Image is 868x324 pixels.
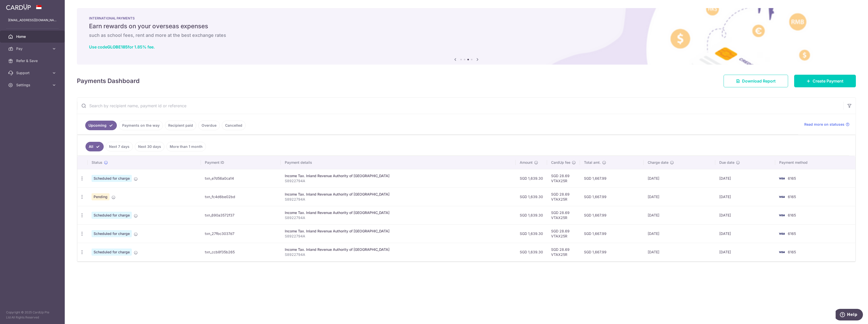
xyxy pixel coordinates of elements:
[584,160,601,165] span: Total amt.
[777,194,787,200] img: Bank Card
[644,224,715,243] td: [DATE]
[715,224,775,243] td: [DATE]
[788,176,796,180] span: 6165
[551,160,570,165] span: CardUp fee
[644,187,715,206] td: [DATE]
[8,18,57,23] p: [EMAIL_ADDRESS][DOMAIN_NAME]
[92,249,132,256] span: Scheduled for charge
[580,169,644,187] td: SGD 1,667.99
[580,243,644,261] td: SGD 1,667.99
[77,98,843,114] input: Search by recipient name, payment id or reference
[285,178,512,183] p: S8922794A
[794,75,856,87] a: Create Payment
[285,252,512,257] p: S8922794A
[547,187,580,206] td: SGD 28.69 VTAX25R
[16,34,50,39] span: Home
[516,243,547,261] td: SGD 1,639.30
[804,122,844,127] span: Read more on statuses
[201,187,281,206] td: txn_fc4d6be02bd
[715,187,775,206] td: [DATE]
[281,156,516,169] th: Payment details
[742,78,776,84] span: Download Report
[135,142,164,151] a: Next 30 days
[580,206,644,224] td: SGD 1,667.99
[648,160,668,165] span: Charge date
[16,58,50,63] span: Refer & Save
[285,247,512,252] div: Income Tax. Inland Revenue Authority of [GEOGRAPHIC_DATA]
[16,83,50,88] span: Settings
[89,16,844,20] p: INTERNATIONAL PAYMENTS
[85,121,117,130] a: Upcoming
[201,156,281,169] th: Payment ID
[77,76,140,86] h4: Payments Dashboard
[547,224,580,243] td: SGD 28.69 VTAX25R
[92,160,102,165] span: Status
[285,192,512,197] div: Income Tax. Inland Revenue Authority of [GEOGRAPHIC_DATA]
[788,213,796,217] span: 6165
[16,70,50,75] span: Support
[516,224,547,243] td: SGD 1,639.30
[788,250,796,254] span: 6165
[285,234,512,239] p: S8922794A
[285,229,512,234] div: Income Tax. Inland Revenue Authority of [GEOGRAPHIC_DATA]
[166,142,206,151] a: More than 1 month
[222,121,246,130] a: Cancelled
[201,224,281,243] td: txn_27fbc3037d7
[89,22,844,30] h5: Earn rewards on your overseas expenses
[715,206,775,224] td: [DATE]
[813,78,843,84] span: Create Payment
[715,169,775,187] td: [DATE]
[77,8,856,65] img: International Payment Banner
[516,206,547,224] td: SGD 1,639.30
[92,212,132,219] span: Scheduled for charge
[788,231,796,236] span: 6165
[92,193,110,200] span: Pending
[85,142,104,151] a: All
[201,169,281,187] td: txn_e7d56a0ca14
[89,32,844,38] h6: such as school fees, rent and more at the best exchange rates
[107,44,128,49] b: GLOBE185
[788,195,796,199] span: 6165
[92,175,132,182] span: Scheduled for charge
[777,212,787,218] img: Bank Card
[836,309,863,321] iframe: Opens a widget where you can find more information
[644,243,715,261] td: [DATE]
[285,215,512,220] p: S8922794A
[520,160,533,165] span: Amount
[201,243,281,261] td: txn_ccb8f35b265
[644,206,715,224] td: [DATE]
[547,206,580,224] td: SGD 28.69 VTAX25R
[777,249,787,255] img: Bank Card
[89,44,155,49] a: Use codeGLOBE185for 1.85% fee.
[715,243,775,261] td: [DATE]
[644,169,715,187] td: [DATE]
[775,156,855,169] th: Payment method
[201,206,281,224] td: txn_690a3572f37
[777,231,787,237] img: Bank Card
[106,142,133,151] a: Next 7 days
[285,197,512,202] p: S8922794A
[16,46,50,51] span: Pay
[547,243,580,261] td: SGD 28.69 VTAX25R
[580,187,644,206] td: SGD 1,667.99
[719,160,734,165] span: Due date
[580,224,644,243] td: SGD 1,667.99
[198,121,220,130] a: Overdue
[724,75,788,87] a: Download Report
[547,169,580,187] td: SGD 28.69 VTAX25R
[516,187,547,206] td: SGD 1,639.30
[285,210,512,215] div: Income Tax. Inland Revenue Authority of [GEOGRAPHIC_DATA]
[777,175,787,181] img: Bank Card
[6,4,31,10] img: CardUp
[285,173,512,178] div: Income Tax. Inland Revenue Authority of [GEOGRAPHIC_DATA]
[516,169,547,187] td: SGD 1,639.30
[804,122,850,127] a: Read more on statuses
[165,121,196,130] a: Recipient paid
[92,230,132,237] span: Scheduled for charge
[119,121,163,130] a: Payments on the way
